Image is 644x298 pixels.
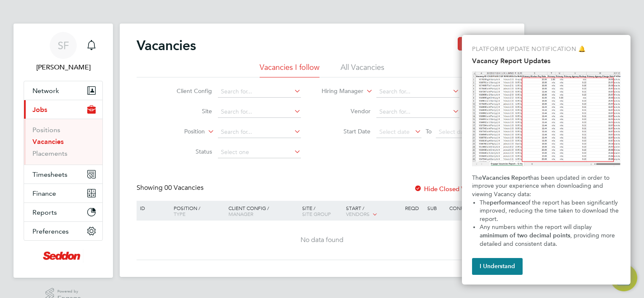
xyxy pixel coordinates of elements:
div: Reqd [403,201,425,215]
span: Type [174,210,185,217]
span: of the report has been significantly improved, reducing the time taken to download the report. [480,199,620,223]
a: Go to home page [24,249,103,263]
a: Positions [32,126,60,134]
button: I Understand [472,258,523,275]
div: Site / [300,201,344,221]
span: Select date [379,128,410,136]
span: Finance [32,189,56,197]
p: PLATFORM UPDATE NOTIFICATION 🔔 [472,45,620,53]
span: has been updated in order to improve your experience when downloading and viewing Vacancy data: [472,174,611,198]
span: Select date [439,128,469,136]
label: Hiring Manager [315,87,363,96]
input: Search for... [376,106,459,118]
span: 00 Vacancies [164,184,204,192]
h2: Vacancies [137,37,196,54]
span: The [480,199,490,206]
label: Site [164,107,212,115]
div: ID [138,201,167,215]
span: Manager [228,210,253,217]
input: Search for... [218,106,301,118]
a: Vacancies [32,138,64,146]
div: Showing [137,184,205,192]
li: All Vacancies [341,62,384,77]
span: Vendors [346,210,370,217]
span: , providing more detailed and consistent data. [480,232,617,247]
div: Sub [425,201,447,215]
nav: Main navigation [13,24,113,278]
label: Start Date [322,128,370,135]
div: Conf [447,201,469,215]
div: Vacancy Report Updates [462,35,631,285]
div: No data found [138,236,506,245]
div: Client Config / [226,201,300,221]
span: Any numbers within the report will display a [480,223,593,239]
div: Start / [344,201,403,222]
label: Client Config [164,87,212,95]
span: Stephen Foster [24,62,103,72]
label: Hide Closed Vacancies [414,185,489,193]
li: Vacancies I follow [260,62,319,77]
strong: Vacancies Report [482,174,530,181]
span: Jobs [32,106,47,114]
span: Preferences [32,227,69,235]
div: Position / [167,201,226,221]
span: To [423,126,434,137]
input: Search for... [376,86,459,98]
img: seddonconstruction-logo-retina.png [43,249,83,263]
span: Network [32,87,59,95]
span: Powered by [57,288,81,295]
button: New Vacancy [458,37,507,51]
span: SF [58,40,69,51]
span: The [472,174,482,181]
h2: Vacancy Report Updates [472,57,620,65]
a: Go to account details [24,32,103,72]
span: Reports [32,208,57,216]
label: Status [164,148,212,155]
label: Vendor [322,107,370,115]
input: Search for... [218,126,301,138]
strong: performance [490,199,525,206]
a: Placements [32,149,67,157]
span: Site Group [302,210,331,217]
input: Select one [218,146,301,158]
label: Position [156,128,205,136]
img: Highlight Columns with Numbers in the Vacancies Report [472,72,620,166]
strong: minimum of two decimal points [483,232,570,239]
input: Search for... [218,86,301,98]
span: Timesheets [32,170,67,178]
